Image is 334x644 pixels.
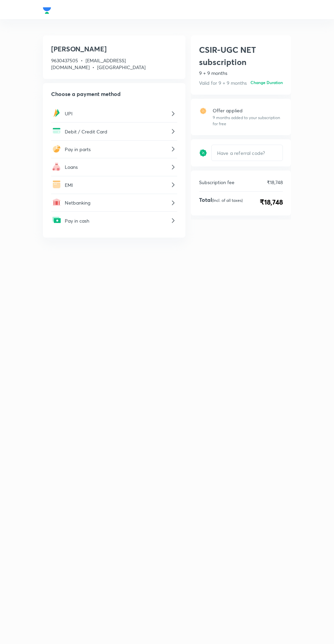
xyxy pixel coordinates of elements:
[51,161,62,172] img: -
[51,143,62,154] img: -
[199,179,234,186] p: Subscription fee
[199,149,207,157] img: discount
[199,69,283,77] p: 9 + 9 months
[65,199,169,206] p: Netbanking
[51,91,177,97] h2: Choose a payment method
[65,217,169,224] p: Pay in cash
[65,128,169,135] p: Debit / Credit Card
[51,179,62,190] img: -
[81,57,83,64] span: •
[65,163,169,171] p: Loans
[267,179,283,186] p: ₹18,748
[212,145,283,161] input: Have a referral code?
[65,110,169,117] p: UPI
[65,181,169,189] p: EMI
[51,44,177,54] h3: [PERSON_NAME]
[51,57,78,64] span: 9630437505
[51,214,62,225] img: -
[65,146,169,153] p: Pay in parts
[199,44,283,68] h1: CSIR-UGC NET subscription
[212,198,243,203] p: (Incl. of all taxes)
[199,79,247,86] p: Valid for 9 + 9 months
[260,197,283,207] span: ₹18,748
[92,64,94,70] span: •
[51,57,126,70] span: [EMAIL_ADDRESS][DOMAIN_NAME]
[250,79,283,85] h6: Change Duration
[51,197,62,208] img: -
[51,125,62,136] img: -
[199,107,207,115] img: offer
[213,115,283,127] p: 9 months added to your subscription for free
[199,197,243,207] h4: Total
[213,107,283,114] p: Offer applied
[51,108,62,118] img: -
[97,64,146,70] span: [GEOGRAPHIC_DATA]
